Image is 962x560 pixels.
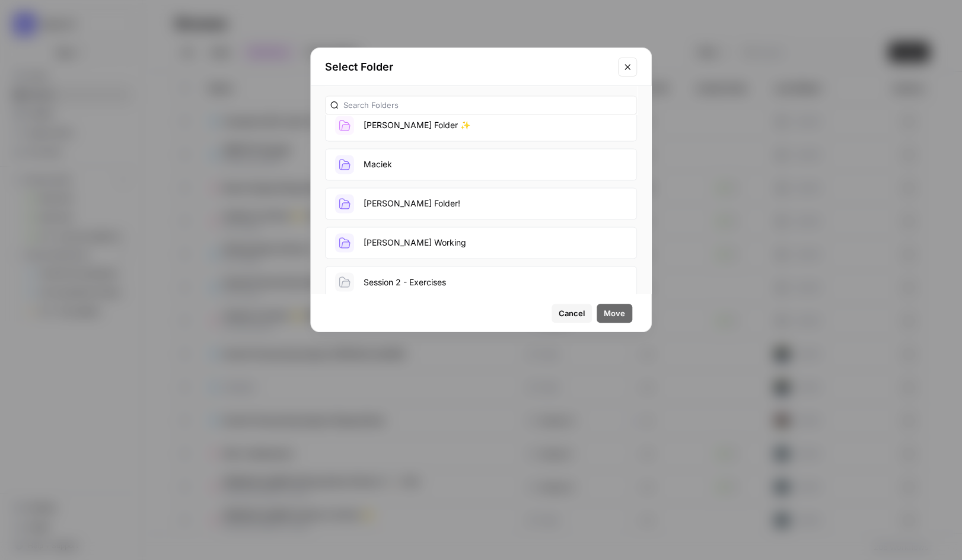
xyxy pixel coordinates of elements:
[559,307,585,319] span: Cancel
[618,58,637,77] button: Close modal
[325,109,637,141] button: [PERSON_NAME] Folder ✨
[597,304,632,323] button: Move
[325,266,637,298] button: Session 2 - Exercises
[325,187,637,219] button: [PERSON_NAME] Folder!
[325,148,637,180] button: Maciek
[325,59,611,75] h2: Select Folder
[604,307,625,319] span: Move
[325,227,637,259] button: [PERSON_NAME] Working
[552,304,592,323] button: Cancel
[343,99,632,111] input: Search Folders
